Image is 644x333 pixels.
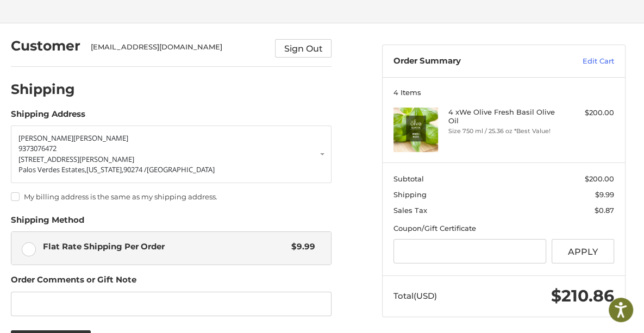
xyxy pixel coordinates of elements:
legend: Shipping Method [11,214,84,231]
span: Flat Rate Shipping Per Order [43,241,286,253]
span: $9.99 [286,241,315,253]
li: Size 750 ml / 25.36 oz *Best Value! [448,127,556,136]
span: $0.87 [595,206,614,215]
span: $9.99 [595,190,614,199]
span: Total (USD) [393,291,437,301]
iframe: Google Customer Reviews [554,304,644,333]
span: 9373076472 [18,143,57,153]
span: [GEOGRAPHIC_DATA] [147,165,215,174]
legend: Order Comments [11,274,136,291]
span: [STREET_ADDRESS][PERSON_NAME] [18,154,134,164]
span: $210.86 [551,286,614,306]
span: Sales Tax [393,206,427,215]
legend: Shipping Address [11,108,85,125]
span: 90274 / [123,165,147,174]
span: Subtotal [393,174,424,183]
span: [PERSON_NAME] [73,133,128,143]
div: Coupon/Gift Certificate [393,223,615,234]
button: Open LiveChat chat widget [125,14,138,27]
p: We're away right now. Please check back later! [15,16,123,25]
h3: 4 Items [393,88,615,97]
a: Enter or select a different address [11,125,332,183]
span: [US_STATE], [86,165,123,174]
h3: Order Summary [393,56,544,67]
a: Edit Cart [543,56,614,67]
span: [PERSON_NAME] [18,133,73,143]
h4: 4 x We Olive Fresh Basil Olive Oil [448,108,556,125]
button: Apply [552,239,615,263]
label: My billing address is the same as my shipping address. [11,192,332,201]
h2: Shipping [11,81,75,98]
div: [EMAIL_ADDRESS][DOMAIN_NAME] [91,42,265,58]
span: Shipping [393,190,427,199]
h2: Customer [11,37,80,54]
span: $200.00 [585,174,614,183]
div: $200.00 [559,108,614,118]
input: Gift Certificate or Coupon Code [393,239,546,263]
button: Sign Out [275,39,332,58]
span: Palos Verdes Estates, [18,165,86,174]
